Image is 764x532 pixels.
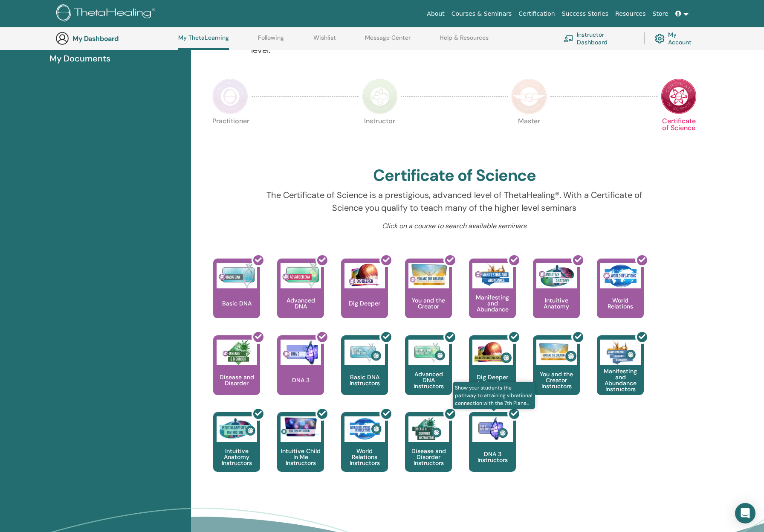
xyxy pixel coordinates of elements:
[345,300,384,306] p: Dig Deeper
[405,448,452,466] p: Disease and Disorder Instructors
[341,374,388,386] p: Basic DNA Instructors
[217,416,257,442] img: Intuitive Anatomy Instructors
[213,335,260,412] a: Disease and Disorder Disease and Disorder
[341,412,388,489] a: World Relations Instructors World Relations Instructors
[213,374,260,386] p: Disease and Disorder
[362,118,398,154] p: Instructor
[515,6,558,22] a: Certification
[440,34,489,48] a: Help & Resources
[511,78,547,114] img: Master
[533,297,580,309] p: Intuitive Anatomy
[472,340,513,365] img: Dig Deeper Instructors
[217,263,257,288] img: Basic DNA
[344,340,385,365] img: Basic DNA Instructors
[655,32,665,46] img: cog.svg
[251,221,658,231] p: Click on a course to search available seminars
[533,335,580,412] a: You and the Creator Instructors You and the Creator Instructors
[341,335,388,412] a: Basic DNA Instructors Basic DNA Instructors
[536,263,577,288] img: Intuitive Anatomy
[405,412,452,489] a: Disease and Disorder Instructors Disease and Disorder Instructors
[341,259,388,335] a: Dig Deeper Dig Deeper
[469,374,516,386] p: Dig Deeper Instructors
[277,412,324,489] a: Intuitive Child In Me Instructors Intuitive Child In Me Instructors
[600,340,641,365] img: Manifesting and Abundance Instructors
[373,166,536,186] h2: Certificate of Science
[313,34,336,48] a: Wishlist
[469,451,516,463] p: DNA 3 Instructors
[344,416,385,442] img: World Relations Instructors
[511,118,547,154] p: Master
[472,263,513,288] img: Manifesting and Abundance
[72,35,158,43] h3: My Dashboard
[536,340,577,365] img: You and the Creator Instructors
[49,52,110,65] span: My Documents
[661,78,697,114] img: Certificate of Science
[408,416,449,442] img: Disease and Disorder Instructors
[453,382,535,409] span: Show your students the pathway to attaining vibrational connection with the 7th Plane...
[533,259,580,335] a: Intuitive Anatomy Intuitive Anatomy
[469,259,516,335] a: Manifesting and Abundance Manifesting and Abundance
[362,78,398,114] img: Instructor
[277,335,324,412] a: DNA 3 DNA 3
[212,78,248,114] img: Practitioner
[258,34,284,48] a: Following
[564,35,573,42] img: chalkboard-teacher.svg
[56,4,158,23] img: logo.png
[469,335,516,412] a: Dig Deeper Instructors Dig Deeper Instructors
[661,118,697,154] p: Certificate of Science
[655,29,700,48] a: My Account
[365,34,411,48] a: Message Center
[735,503,755,523] div: Open Intercom Messenger
[597,297,644,309] p: World Relations
[597,368,644,392] p: Manifesting and Abundance Instructors
[564,29,634,48] a: Instructor Dashboard
[405,259,452,335] a: You and the Creator You and the Creator
[178,34,229,50] a: My ThetaLearning
[217,340,257,365] img: Disease and Disorder
[408,340,449,365] img: Advanced DNA Instructors
[281,340,321,365] img: DNA 3
[55,32,69,45] img: generic-user-icon.jpg
[213,448,260,466] p: Intuitive Anatomy Instructors
[448,6,515,22] a: Courses & Seminars
[533,371,580,389] p: You and the Creator Instructors
[281,416,321,437] img: Intuitive Child In Me Instructors
[277,297,324,309] p: Advanced DNA
[277,448,324,466] p: Intuitive Child In Me Instructors
[469,412,516,489] a: Show your students the pathway to attaining vibrational connection with the 7th Plane... DNA 3 In...
[213,412,260,489] a: Intuitive Anatomy Instructors Intuitive Anatomy Instructors
[423,6,448,22] a: About
[600,263,641,288] img: World Relations
[472,416,513,442] img: DNA 3 Instructors
[612,6,649,22] a: Resources
[277,259,324,335] a: Advanced DNA Advanced DNA
[344,263,385,288] img: Dig Deeper
[405,335,452,412] a: Advanced DNA Instructors Advanced DNA Instructors
[408,263,449,286] img: You and the Creator
[469,294,516,312] p: Manifesting and Abundance
[405,297,452,309] p: You and the Creator
[559,6,612,22] a: Success Stories
[251,189,658,214] p: The Certificate of Science is a prestigious, advanced level of ThetaHealing®. With a Certificate ...
[597,335,644,412] a: Manifesting and Abundance Instructors Manifesting and Abundance Instructors
[212,118,248,154] p: Practitioner
[341,448,388,466] p: World Relations Instructors
[597,259,644,335] a: World Relations World Relations
[405,371,452,389] p: Advanced DNA Instructors
[649,6,672,22] a: Store
[213,259,260,335] a: Basic DNA Basic DNA
[281,263,321,288] img: Advanced DNA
